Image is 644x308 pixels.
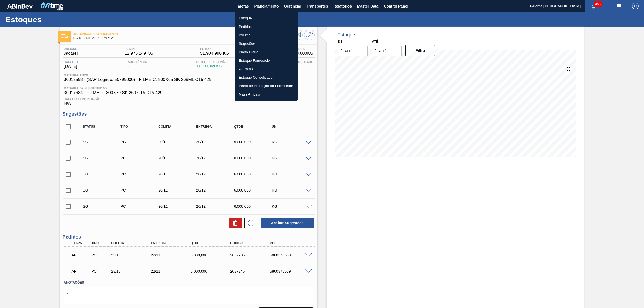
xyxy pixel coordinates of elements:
[235,56,298,65] a: Estoque Fornecedor
[235,82,298,90] a: Plano de Produção do Fornecedor
[235,23,298,31] a: Pedidos
[235,73,298,82] a: Estoque Consolidado
[235,90,298,99] a: Mass Arrivals
[235,31,298,39] a: Volume
[235,48,298,56] a: Plano Diário
[235,65,298,73] a: Garrafas
[235,39,298,48] a: Sugestões
[235,14,298,23] a: Estoque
